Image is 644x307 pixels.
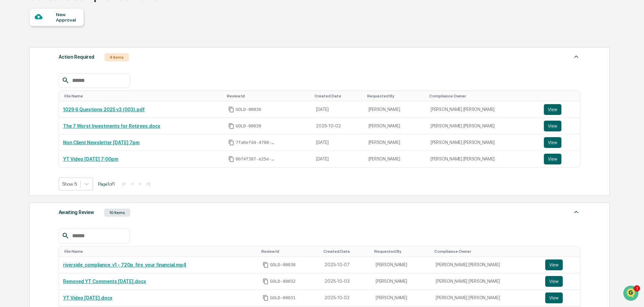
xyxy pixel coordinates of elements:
span: Copy Id [228,106,234,113]
button: >| [144,181,152,187]
div: Start new chat [30,52,111,58]
a: Removed YT Comments [DATE].docx [63,279,146,284]
p: How can we help? [7,14,123,25]
td: 2025-10-02 [321,290,372,306]
img: caret [572,208,580,216]
td: [DATE] [312,101,364,118]
img: caret [572,53,580,61]
a: View [544,104,576,115]
td: [PERSON_NAME] [PERSON_NAME] [427,134,540,151]
span: Copy Id [228,123,234,129]
div: Toggle SortBy [227,94,309,98]
a: Powered byPylon [48,167,82,172]
a: 🖐️Preclearance [4,135,46,147]
span: [DATE] [60,110,74,115]
span: Copy Id [263,295,269,301]
td: [PERSON_NAME] [PERSON_NAME] [427,118,540,134]
a: 🗄️Attestations [46,135,86,147]
span: 0bf4f387-e25e-429d-8c29-a2c0512bb23c [236,156,276,162]
td: [PERSON_NAME] [PERSON_NAME] [432,257,541,273]
button: Start new chat [115,54,123,62]
span: 7fa6efd4-4708-40e1-908e-0c443afb3dc4 [236,140,276,145]
span: [PERSON_NAME] [21,92,55,97]
a: View [544,121,576,131]
td: [DATE] [312,151,364,167]
span: Copy Id [228,140,234,146]
span: GOLD-00032 [270,279,296,284]
div: Toggle SortBy [547,249,577,254]
td: 2025-10-07 [321,257,372,273]
span: Attestations [56,138,84,145]
div: Toggle SortBy [545,94,577,98]
div: Toggle SortBy [374,249,429,254]
img: Cameron Burns [7,103,18,114]
td: [PERSON_NAME] [372,257,432,273]
span: GOLD-00038 [270,262,296,268]
span: GOLD-00030 [236,123,261,129]
button: View [545,293,563,303]
td: [PERSON_NAME] [364,101,427,118]
span: [PERSON_NAME] [21,110,55,115]
div: Toggle SortBy [434,249,538,254]
span: [DATE] [60,92,74,97]
a: 1029 6 Questions 2025 v3 (003).pdf [63,107,145,112]
a: View [544,137,576,148]
div: Past conversations [7,75,45,80]
td: [PERSON_NAME] [372,273,432,290]
span: • [56,110,58,115]
div: Toggle SortBy [367,94,424,98]
a: View [545,276,576,287]
a: riverside_compliance_v1 - 720p_fire_your financial.mp4 [63,262,186,268]
div: 🔎 [7,151,12,157]
button: View [545,276,563,287]
div: 🗄️ [49,139,54,144]
div: We're available if you need us! [30,58,93,64]
td: [PERSON_NAME] [PERSON_NAME] [432,290,541,306]
div: Toggle SortBy [64,249,256,254]
td: 2025-10-03 [321,273,372,290]
div: 🖐️ [7,139,12,144]
a: YT Video [DATE].docx [63,295,112,301]
img: 1746055101610-c473b297-6a78-478c-a979-82029cc54cd1 [13,110,19,116]
iframe: Open customer support [622,285,641,303]
a: View [545,259,576,270]
span: GOLD-00031 [270,295,296,301]
span: GOLD-00036 [236,107,261,112]
td: [PERSON_NAME] [372,290,432,306]
td: [PERSON_NAME] [PERSON_NAME] [427,151,540,167]
a: View [545,293,576,303]
div: Action Required [59,53,94,61]
a: YT Video [DATE] 7:00pm [63,156,118,162]
img: 1746055101610-c473b297-6a78-478c-a979-82029cc54cd1 [13,92,19,97]
div: Awaiting Review [59,208,94,217]
div: Toggle SortBy [315,94,361,98]
img: Jack Rasmussen [7,85,18,96]
button: View [544,121,561,131]
button: View [544,104,561,115]
span: Copy Id [228,156,234,162]
img: 1746055101610-c473b297-6a78-478c-a979-82029cc54cd1 [7,52,19,64]
button: View [544,137,561,148]
div: Toggle SortBy [64,94,222,98]
div: 10 Items [104,209,130,217]
span: Copy Id [263,278,269,284]
td: [PERSON_NAME] [PERSON_NAME] [432,273,541,290]
button: See all [105,73,123,82]
span: Pylon [67,167,82,172]
div: New Approval [56,12,79,23]
td: [DATE] [312,134,364,151]
div: Toggle SortBy [323,249,369,254]
span: Copy Id [263,262,269,268]
button: > [137,181,143,187]
img: 8933085812038_c878075ebb4cc5468115_72.jpg [14,52,26,64]
a: View [544,154,576,164]
span: Preclearance [13,138,43,145]
td: [PERSON_NAME] [364,134,427,151]
div: 4 Items [105,53,129,61]
td: [PERSON_NAME] [364,151,427,167]
button: |< [120,181,128,187]
a: Non Client Newsletter [DATE] 7pm [63,140,140,145]
span: Page 1 of 1 [98,181,115,187]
